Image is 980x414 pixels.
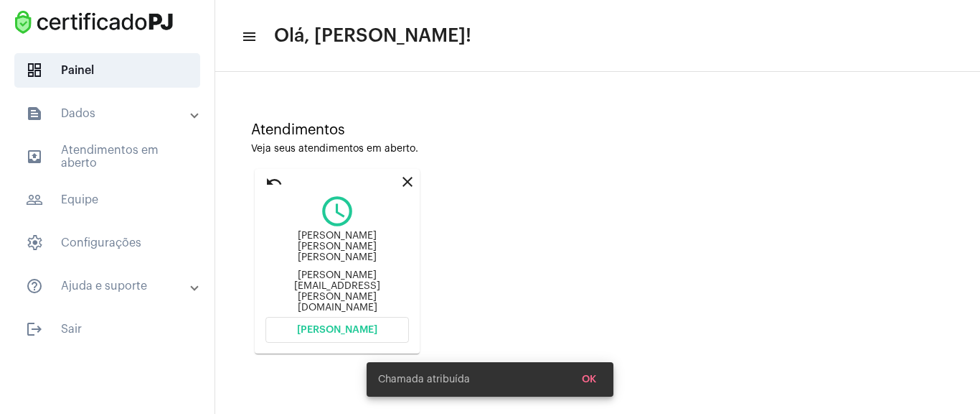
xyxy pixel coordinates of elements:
mat-icon: sidenav icon [26,191,43,208]
mat-icon: query_builder [265,193,409,229]
mat-icon: sidenav icon [26,105,43,122]
div: [PERSON_NAME] [PERSON_NAME] [PERSON_NAME] [265,231,409,263]
mat-icon: undo [265,173,283,190]
span: [PERSON_NAME] [297,325,377,335]
img: fba4626d-73b5-6c3e-879c-9397d3eee438.png [11,7,176,37]
mat-expansion-panel-header: sidenav iconAjuda e suporte [9,269,215,303]
mat-panel-title: Ajuda e suporte [26,277,192,295]
span: Configurações [14,226,200,260]
span: sidenav icon [26,62,43,79]
div: [PERSON_NAME][EMAIL_ADDRESS][PERSON_NAME][DOMAIN_NAME] [265,270,409,313]
mat-panel-title: Dados [26,105,192,122]
span: Atendimentos em aberto [14,139,200,174]
span: Painel [14,53,200,88]
div: Atendimentos [251,122,944,138]
mat-expansion-panel-header: sidenav iconDados [9,96,215,131]
div: Veja seus atendimentos em aberto. [251,144,944,155]
span: Equipe [14,183,200,217]
mat-icon: sidenav icon [26,277,43,295]
span: sidenav icon [26,234,43,252]
span: OK [582,374,596,385]
button: OK [570,367,608,392]
mat-icon: sidenav icon [26,321,43,338]
span: Olá, [PERSON_NAME]! [274,24,471,47]
mat-icon: close [399,173,416,190]
span: Sair [14,312,200,346]
mat-icon: sidenav icon [26,148,43,165]
mat-icon: sidenav icon [241,28,255,45]
button: [PERSON_NAME] [265,317,409,343]
span: Chamada atribuída [378,372,470,387]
